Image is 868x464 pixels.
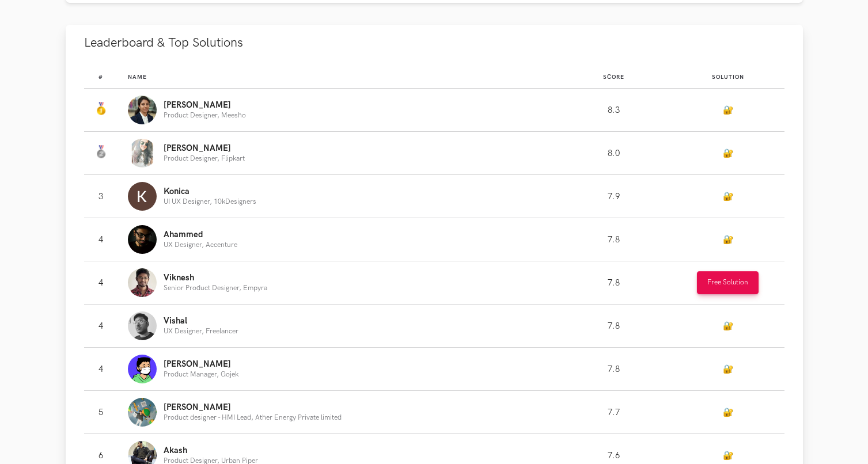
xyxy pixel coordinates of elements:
p: Ahammed [164,230,237,239]
p: UI UX Designer, 10kDesigners [164,198,256,206]
img: Profile photo [128,268,157,297]
a: 🔐 [723,408,733,417]
p: Akash [164,446,258,455]
span: # [98,74,103,81]
a: 🔐 [723,149,733,158]
a: 🔐 [723,235,733,245]
a: 🔐 [723,364,733,374]
img: Profile photo [128,311,157,340]
p: [PERSON_NAME] [164,144,245,153]
td: 7.7 [556,391,672,434]
span: Name [128,74,147,81]
td: 3 [84,175,128,218]
p: Product Designer, Meesho [164,112,246,119]
td: 8.0 [556,132,672,175]
td: 7.8 [556,261,672,305]
p: UX Designer, Accenture [164,241,237,249]
td: 8.3 [556,89,672,132]
p: [PERSON_NAME] [164,101,246,110]
td: 4 [84,348,128,391]
td: 7.8 [556,348,672,391]
td: 4 [84,218,128,261]
p: [PERSON_NAME] [164,360,238,369]
p: Senior Product Designer, Empyra [164,284,267,292]
img: Profile photo [128,225,157,254]
p: UX Designer, Freelancer [164,328,238,335]
a: 🔐 [723,321,733,331]
td: 7.8 [556,305,672,348]
img: Profile photo [128,398,157,427]
p: [PERSON_NAME] [164,403,342,412]
span: Score [603,74,624,81]
td: 4 [84,261,128,305]
a: 🔐 [723,192,733,201]
span: Leaderboard & Top Solutions [84,35,243,51]
td: 7.8 [556,218,672,261]
a: 🔐 [723,451,733,461]
span: Solution [712,74,744,81]
img: Silver Medal [94,145,108,159]
p: Vishal [164,317,238,326]
button: Free Solution [697,271,759,294]
p: Product Designer, Flipkart [164,155,245,162]
p: Product designer - HMI Lead, Ather Energy Private limited [164,414,342,421]
img: Gold Medal [94,102,108,116]
p: Viknesh [164,273,267,283]
td: 7.9 [556,175,672,218]
img: Profile photo [128,355,157,383]
td: 4 [84,305,128,348]
img: Profile photo [128,182,157,211]
img: Profile photo [128,96,157,124]
p: Product Manager, Gojek [164,371,238,378]
button: Leaderboard & Top Solutions [66,25,803,61]
td: 5 [84,391,128,434]
img: Profile photo [128,139,157,168]
p: Konica [164,187,256,196]
a: 🔐 [723,105,733,115]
